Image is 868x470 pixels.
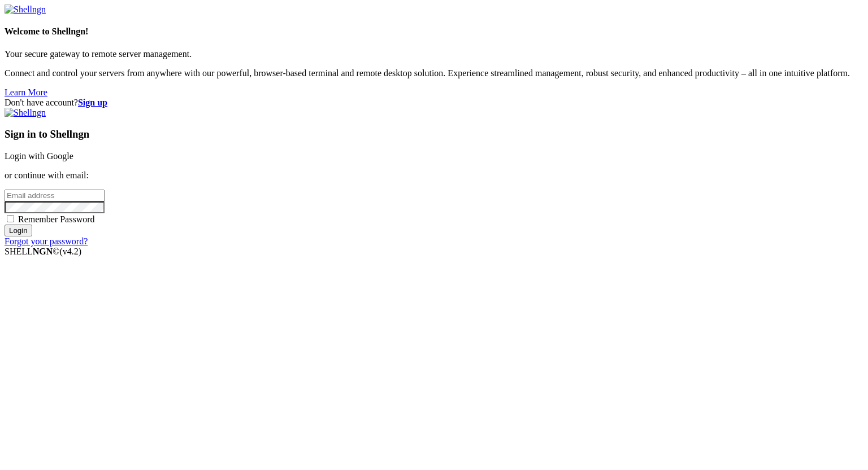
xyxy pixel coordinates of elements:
h3: Sign in to Shellngn [5,128,863,140]
p: Your secure gateway to remote server management. [5,49,863,59]
a: Login with Google [5,151,73,161]
span: 4.2.0 [60,247,82,256]
div: Don't have account? [5,98,863,108]
img: Shellngn [5,5,46,15]
p: Connect and control your servers from anywhere with our powerful, browser-based terminal and remo... [5,68,863,78]
input: Email address [5,190,105,201]
span: SHELL © [5,247,81,256]
h4: Welcome to Shellngn! [5,27,863,37]
input: Remember Password [7,215,14,222]
a: Forgot your password? [5,236,88,246]
a: Learn More [5,87,47,97]
a: Sign up [78,98,107,107]
b: NGN [33,247,53,256]
span: Remember Password [18,214,95,224]
input: Login [5,225,32,236]
p: or continue with email: [5,170,863,181]
img: Shellngn [5,108,46,118]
